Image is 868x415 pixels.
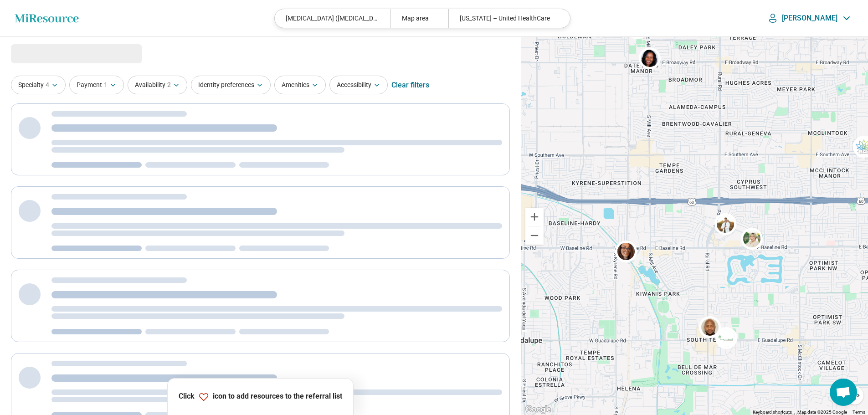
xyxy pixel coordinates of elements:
div: 3 [626,17,648,39]
div: Map area [390,9,448,28]
span: Map data ©2025 Google [797,410,847,415]
div: [US_STATE] – United HealthCare [448,9,564,28]
div: Clear filters [391,74,429,96]
button: Amenities [274,76,326,94]
button: Payment1 [69,76,124,94]
p: [PERSON_NAME] [782,14,837,23]
span: 1 [104,80,108,90]
button: Accessibility [329,76,388,94]
p: Click icon to add resources to the referral list [179,391,342,402]
button: Zoom out [525,226,544,245]
span: 4 [46,80,49,90]
button: Zoom in [525,208,544,226]
div: Open chat [830,379,857,406]
button: Identity preferences [191,76,271,94]
a: Terms (opens in new tab) [853,410,865,415]
div: [MEDICAL_DATA] ([MEDICAL_DATA]), [MEDICAL_DATA], Psychiatric Nurse Practitioner, [MEDICAL_DATA] [275,9,390,28]
span: 2 [167,80,171,90]
button: Specialty4 [11,76,66,94]
button: Availability2 [128,76,187,94]
span: Loading... [11,44,87,62]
